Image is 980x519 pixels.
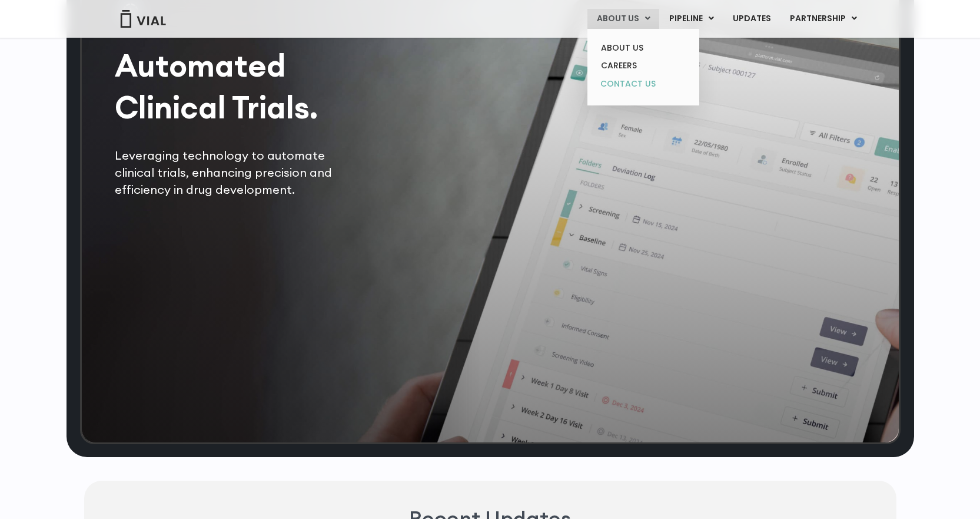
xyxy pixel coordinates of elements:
[115,45,361,128] h2: Automated Clinical Trials.
[115,147,361,199] p: Leveraging technology to automate clinical trials, enhancing precision and efficiency in drug dev...
[723,9,780,29] a: UPDATES
[587,9,659,29] a: ABOUT USMenu Toggle
[592,39,695,57] a: ABOUT US
[592,57,695,75] a: CAREERS
[660,9,723,29] a: PIPELINEMenu Toggle
[592,75,695,94] a: CONTACT US
[780,9,866,29] a: PARTNERSHIPMenu Toggle
[119,10,167,28] img: Vial Logo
